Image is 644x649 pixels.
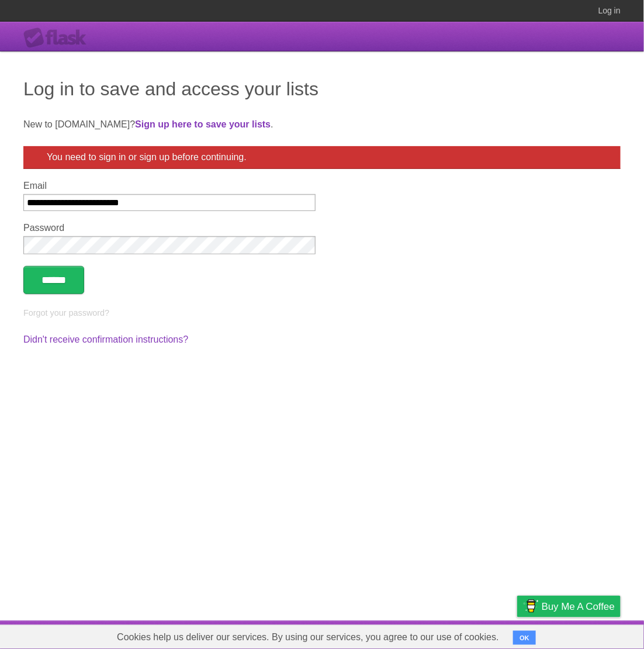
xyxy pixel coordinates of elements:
[502,624,532,646] a: Privacy
[547,624,621,646] a: Suggest a feature
[23,308,109,317] a: Forgot your password?
[23,181,316,191] label: Email
[462,624,488,646] a: Terms
[517,596,621,617] a: Buy me a coffee
[513,631,536,645] button: OK
[542,596,615,617] span: Buy me a coffee
[400,624,448,646] a: Developers
[23,146,621,169] div: You need to sign in or sign up before continuing.
[135,119,271,129] a: Sign up here to save your lists
[23,118,621,132] p: New to [DOMAIN_NAME]? .
[23,27,94,49] div: Flask
[23,75,621,103] h1: Log in to save and access your lists
[23,223,316,233] label: Password
[523,596,539,616] img: Buy me a coffee
[362,624,386,646] a: About
[105,626,511,649] span: Cookies help us deliver our services. By using our services, you agree to our use of cookies.
[23,334,188,344] a: Didn't receive confirmation instructions?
